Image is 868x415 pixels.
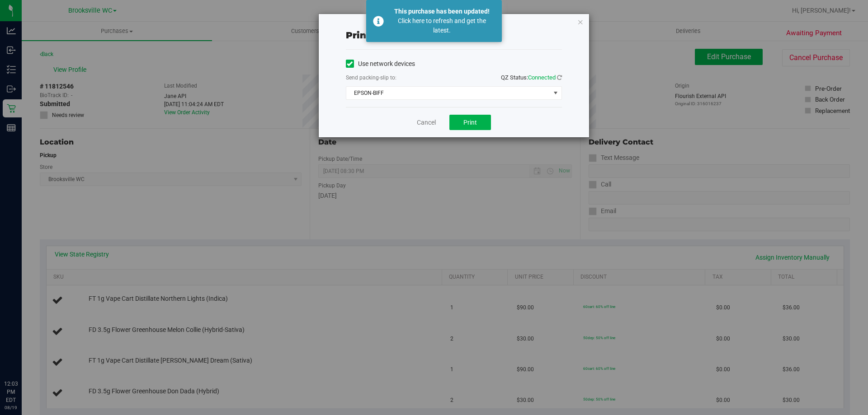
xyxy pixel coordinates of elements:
div: This purchase has been updated! [389,7,495,16]
span: Print [463,119,477,126]
span: EPSON-BIFF [346,87,550,99]
span: Connected [528,74,556,81]
span: select [550,87,561,99]
button: Print [449,115,491,130]
a: Cancel [417,118,436,127]
span: Print packing-slip [346,30,435,41]
iframe: Resource center [9,343,36,370]
label: Send packing-slip to: [346,74,396,82]
label: Use network devices [346,59,415,69]
div: Click here to refresh and get the latest. [389,16,495,35]
span: QZ Status: [501,74,562,81]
